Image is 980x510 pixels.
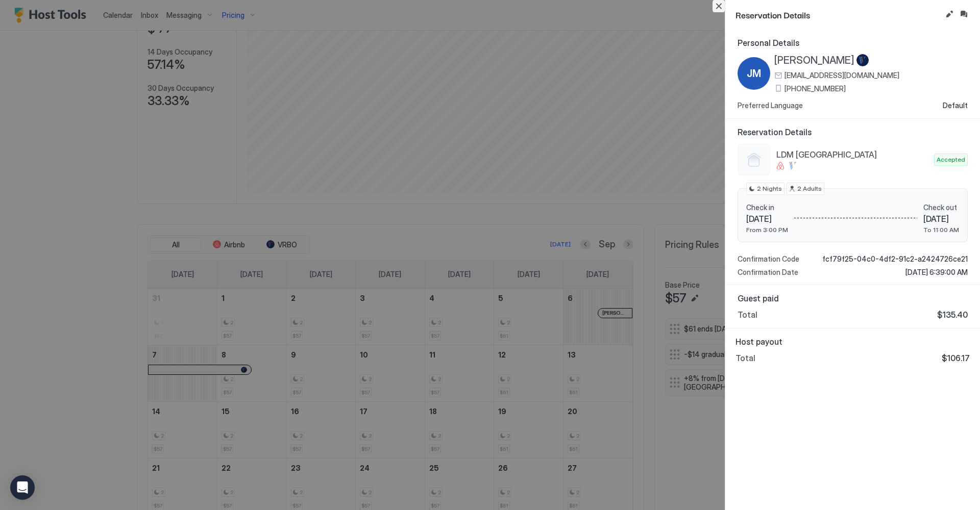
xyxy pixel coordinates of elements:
[797,184,822,193] span: 2 Adults
[738,254,799,264] span: Confirmation Code
[757,184,782,193] span: 2 Nights
[942,353,970,363] span: $106.17
[738,293,968,303] span: Guest paid
[747,66,761,81] span: JM
[738,268,798,277] span: Confirmation Date
[958,8,970,20] button: Inbox
[905,268,968,277] span: [DATE] 6:39:00 AM
[943,8,955,20] button: Edit reservation
[746,226,788,234] span: From 3:00 PM
[776,149,930,160] span: LDM [GEOGRAPHIC_DATA]
[785,84,846,93] span: [PHONE_NUMBER]
[736,353,755,363] span: Total
[746,214,788,224] span: [DATE]
[937,310,968,320] span: $135.40
[923,203,959,212] span: Check out
[774,54,854,67] span: [PERSON_NAME]
[738,38,968,48] span: Personal Details
[943,101,968,110] span: Default
[738,127,968,137] span: Reservation Details
[738,101,803,110] span: Preferred Language
[923,214,959,224] span: [DATE]
[923,226,959,234] span: To 11:00 AM
[937,155,965,164] span: Accepted
[738,310,757,320] span: Total
[822,254,968,264] span: fcf79f25-04c0-4df2-91c2-a2424726ce21
[736,337,970,347] span: Host payout
[746,203,788,212] span: Check in
[736,8,941,21] span: Reservation Details
[10,475,35,500] div: Open Intercom Messenger
[785,71,899,80] span: [EMAIL_ADDRESS][DOMAIN_NAME]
